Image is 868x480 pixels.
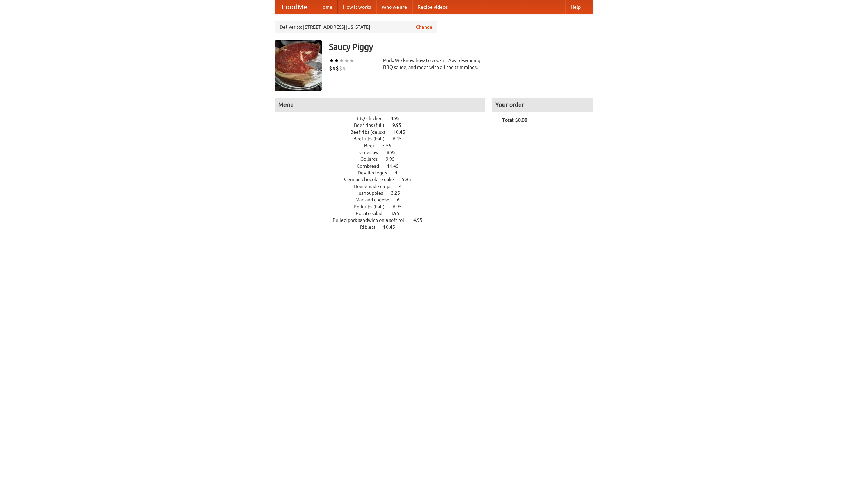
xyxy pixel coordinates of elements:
h4: Your order [492,98,593,112]
a: How it works [338,0,376,14]
span: 8.95 [387,150,402,155]
span: Mac and cheese [355,197,396,203]
a: BBQ chicken 4.95 [355,116,412,121]
span: 3.95 [390,211,406,216]
span: 3.25 [391,190,407,196]
li: ★ [334,57,339,64]
li: ★ [344,57,349,64]
a: Hushpuppies 3.25 [355,190,413,196]
li: $ [336,64,339,72]
a: Pulled pork sandwich on a soft roll 4.95 [333,217,435,223]
div: Deliver to: [STREET_ADDRESS][US_STATE] [275,21,437,33]
img: angular.jpg [275,40,322,91]
span: 6.45 [393,136,409,141]
a: Home [314,0,338,14]
span: Beef ribs (delux) [350,129,392,135]
li: ★ [339,57,344,64]
span: 5.95 [402,177,418,182]
span: 7.55 [382,143,398,148]
span: 10.45 [393,129,412,135]
a: German chocolate cake 5.95 [344,177,423,182]
span: 6.95 [393,204,409,209]
a: Beef ribs (half) 6.45 [353,136,414,141]
span: Potato salad [356,211,389,216]
a: Recipe videos [412,0,453,14]
h3: Saucy Piggy [329,40,593,54]
span: Devilled eggs [358,170,394,175]
a: Who we are [376,0,412,14]
span: 6 [397,197,407,203]
span: Riblets [360,224,382,230]
a: Devilled eggs 4 [358,170,410,175]
b: Total: $0.00 [502,117,527,123]
span: 9.95 [386,156,401,162]
span: 10.45 [383,224,402,230]
span: Cornbread [357,163,386,169]
a: Beef ribs (delux) 10.45 [350,129,418,135]
a: Housemade chips 4 [354,184,414,189]
span: Collards [360,156,384,162]
li: $ [329,64,332,72]
span: 4.95 [391,116,407,121]
span: 9.95 [392,122,408,128]
li: $ [339,64,342,72]
span: Pulled pork sandwich on a soft roll [333,217,412,223]
span: Beef ribs (full) [354,122,391,128]
a: Cornbread 11.45 [357,163,411,169]
span: Housemade chips [354,184,398,189]
a: Mac and cheese 6 [355,197,412,203]
a: Pork ribs (half) 6.95 [354,204,414,209]
div: Pork. We know how to cook it. Award-winning BBQ sauce, and meat with all the trimmings. [383,57,485,71]
li: ★ [349,57,354,64]
span: Beer [364,143,381,148]
span: 4 [399,184,409,189]
a: Potato salad 3.95 [356,211,412,216]
span: 4 [395,170,404,175]
li: $ [332,64,336,72]
span: Pork ribs (half) [354,204,392,209]
li: ★ [329,57,334,64]
a: FoodMe [275,0,314,14]
span: BBQ chicken [355,116,390,121]
a: Change [416,24,432,31]
span: 4.95 [413,217,429,223]
a: Riblets 10.45 [360,224,408,230]
a: Coleslaw 8.95 [359,150,408,155]
span: Beef ribs (half) [353,136,392,141]
a: Beef ribs (full) 9.95 [354,122,414,128]
a: Beer 7.55 [364,143,404,148]
a: Collards 9.95 [360,156,407,162]
span: Coleslaw [359,150,386,155]
span: 11.45 [387,163,406,169]
li: $ [342,64,346,72]
span: German chocolate cake [344,177,401,182]
h4: Menu [275,98,485,112]
span: Hushpuppies [355,190,390,196]
a: Help [565,0,586,14]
